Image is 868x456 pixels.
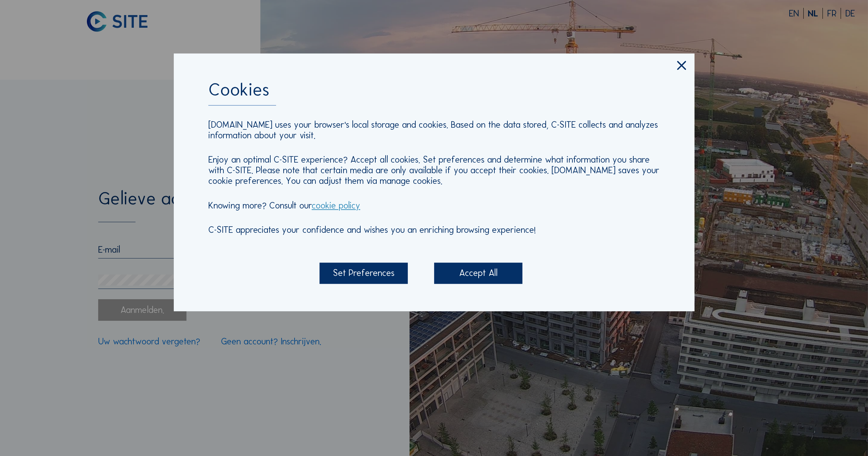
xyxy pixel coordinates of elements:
[208,200,660,211] p: Knowing more? Consult our
[208,81,660,105] div: Cookies
[312,200,360,211] a: cookie policy
[320,263,408,284] div: Set Preferences
[208,119,660,141] p: [DOMAIN_NAME] uses your browser's local storage and cookies. Based on the data stored, C-SITE col...
[208,225,660,235] p: C-SITE appreciates your confidence and wishes you an enriching browsing experience!
[434,263,523,284] div: Accept All
[208,154,660,186] p: Enjoy an optimal C-SITE experience? Accept all cookies. Set preferences and determine what inform...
